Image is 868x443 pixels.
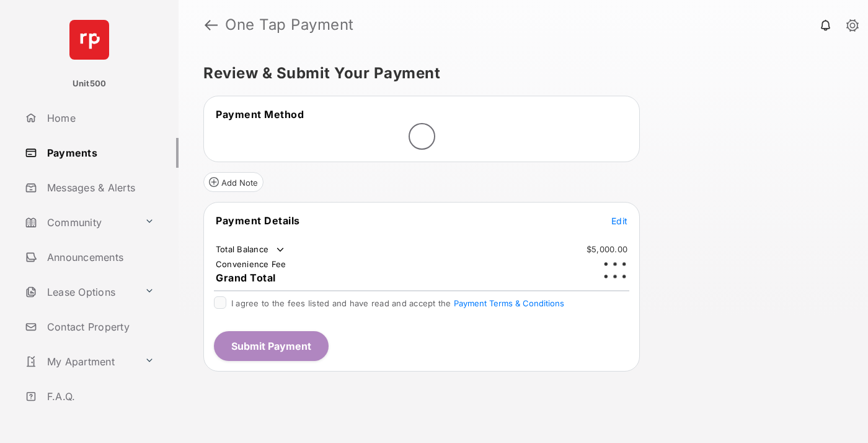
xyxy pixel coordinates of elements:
[216,214,300,227] span: Payment Details
[225,17,354,32] strong: One Tap Payment
[20,381,179,411] a: F.A.Q.
[20,103,179,133] a: Home
[73,78,107,90] p: Unit500
[69,20,109,60] img: svg+xml;base64,PHN2ZyB4bWxucz0iaHR0cDovL3d3dy53My5vcmcvMjAwMC9zdmciIHdpZHRoPSI2NCIgaGVpZ2h0PSI2NC...
[20,242,179,272] a: Announcements
[20,277,139,307] a: Lease Options
[20,208,139,237] a: Community
[216,108,304,121] span: Payment Method
[20,347,139,377] a: My Apartment
[20,173,179,203] a: Messages & Alerts
[215,244,286,256] td: Total Balance
[214,331,329,361] button: Submit Payment
[215,258,287,270] td: Convenience Fee
[203,172,263,192] button: Add Note
[586,244,628,255] td: $5,000.00
[611,214,627,227] button: Edit
[231,298,564,308] span: I agree to the fees listed and have read and accept the
[454,298,564,308] button: I agree to the fees listed and have read and accept the
[203,66,833,81] h5: Review & Submit Your Payment
[216,272,276,284] span: Grand Total
[20,312,179,342] a: Contact Property
[20,138,179,168] a: Payments
[611,216,627,226] span: Edit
